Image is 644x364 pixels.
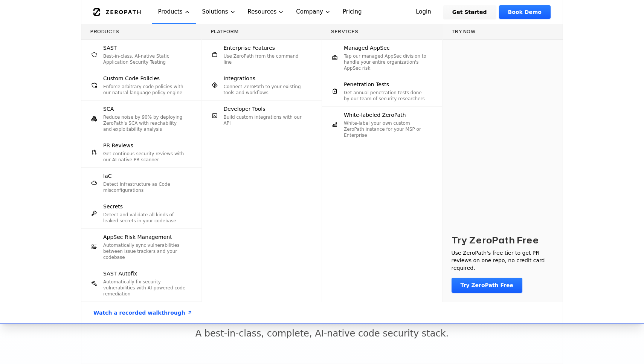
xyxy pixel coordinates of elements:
[103,181,186,193] p: Detect Infrastructure as Code misconfigurations
[322,40,442,76] a: Managed AppSecTap our managed AppSec division to handle your entire organization's AppSec risk
[344,90,427,102] p: Get annual penetration tests done by our team of security researchers
[103,75,160,82] span: Custom Code Policies
[211,29,313,35] h3: Platform
[452,278,523,293] a: Try ZeroPath Free
[103,53,186,65] p: Best-in-class, AI-native Static Application Security Testing
[81,70,201,100] a: Custom Code PoliciesEnforce arbitrary code policies with our natural language policy engine
[224,75,255,82] span: Integrations
[81,168,201,198] a: IaCDetect Infrastructure as Code misconfigurations
[103,172,111,180] span: IaC
[224,105,266,113] span: Developer Tools
[103,233,172,241] span: AppSec Risk Management
[407,5,440,19] a: Login
[452,234,539,246] h3: Try ZeroPath Free
[81,265,201,301] a: SAST AutofixAutomatically fix security vulnerabilities with AI-powered code remediation
[224,44,275,52] span: Enterprise Features
[81,198,201,228] a: SecretsDetect and validate all kinds of leaked secrets in your codebase
[322,107,442,143] a: White-labeled ZeroPathWhite-label your own custom ZeroPath instance for your MSP or Enterprise
[195,327,449,340] h5: A best-in-class, complete, AI-native code security stack.
[103,44,117,52] span: SAST
[344,81,389,88] span: Penetration Tests
[331,29,433,35] h3: Services
[224,114,307,126] p: Build custom integrations with our API
[103,270,137,277] span: SAST Autofix
[202,70,322,100] a: IntegrationsConnect ZeroPath to your existing tools and workflows
[103,151,186,163] p: Get continous security reviews with our AI-native PR scanner
[103,279,186,297] p: Automatically fix security vulnerabilities with AI-powered code remediation
[344,44,390,52] span: Managed AppSec
[202,40,322,70] a: Enterprise FeaturesUse ZeroPath from the command line
[344,53,427,71] p: Tap our managed AppSec division to handle your entire organization's AppSec risk
[81,40,201,70] a: SASTBest-in-class, AI-native Static Application Security Testing
[103,242,186,260] p: Automatically sync vulnerabilities between issue trackers and your codebase
[90,29,192,35] h3: Products
[103,212,186,224] p: Detect and validate all kinds of leaked secrets in your codebase
[103,203,123,210] span: Secrets
[452,29,554,35] h3: Try now
[81,101,201,137] a: SCAReduce noise by 90% by deploying ZeroPath's SCA with reachability and exploitability analysis
[443,5,496,19] a: Get Started
[103,105,114,113] span: SCA
[344,120,427,138] p: White-label your own custom ZeroPath instance for your MSP or Enterprise
[84,302,202,323] a: Watch a recorded walkthrough
[224,53,307,65] p: Use ZeroPath from the command line
[202,101,322,131] a: Developer ToolsBuild custom integrations with our API
[103,114,186,132] p: Reduce noise by 90% by deploying ZeroPath's SCA with reachability and exploitability analysis
[103,142,133,149] span: PR Reviews
[81,137,201,167] a: PR ReviewsGet continous security reviews with our AI-native PR scanner
[224,84,307,96] p: Connect ZeroPath to your existing tools and workflows
[344,111,406,119] span: White-labeled ZeroPath
[103,84,186,96] p: Enforce arbitrary code policies with our natural language policy engine
[81,229,201,265] a: AppSec Risk ManagementAutomatically sync vulnerabilities between issue trackers and your codebase
[452,249,554,272] p: Use ZeroPath's free tier to get PR reviews on one repo, no credit card required.
[322,76,442,106] a: Penetration TestsGet annual penetration tests done by our team of security researchers
[499,5,551,19] a: Book Demo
